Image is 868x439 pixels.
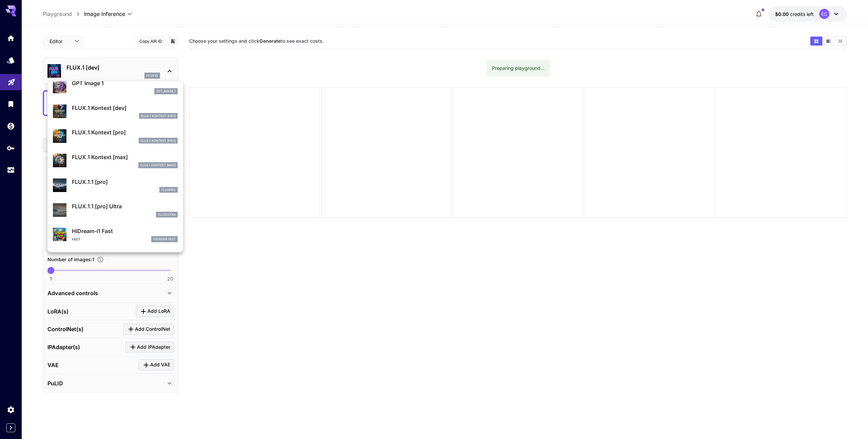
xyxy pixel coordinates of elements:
[161,188,176,192] p: fluxpro
[72,202,178,210] p: FLUX.1.1 [pro] Ultra
[72,128,178,136] p: FLUX.1 Kontext [pro]
[156,89,176,94] p: gpt_image_1
[53,224,178,245] div: HiDream-i1 FastFastHiDream Fast
[53,199,178,220] div: FLUX.1.1 [pro] Ultrafluxultra
[72,237,81,242] p: Fast
[141,138,176,143] p: FLUX.1 Kontext [pro]
[53,150,178,171] div: FLUX.1 Kontext [max]FLUX.1 Kontext [max]
[53,175,178,196] div: FLUX.1.1 [pro]fluxpro
[72,252,178,260] p: HiDream-i1 Dev
[72,153,178,161] p: FLUX.1 Kontext [max]
[53,249,178,270] div: HiDream-i1 Dev
[53,101,178,122] div: FLUX.1 Kontext [dev]FLUX.1 Kontext [dev]
[141,114,176,118] p: FLUX.1 Kontext [dev]
[72,227,178,235] p: HiDream-i1 Fast
[72,79,178,87] p: GPT Image 1
[158,212,176,217] p: fluxultra
[72,178,178,186] p: FLUX.1.1 [pro]
[140,163,176,168] p: FLUX.1 Kontext [max]
[153,237,176,242] p: HiDream Fast
[53,76,178,97] div: GPT Image 1gpt_image_1
[72,104,178,112] p: FLUX.1 Kontext [dev]
[53,126,178,146] div: FLUX.1 Kontext [pro]FLUX.1 Kontext [pro]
